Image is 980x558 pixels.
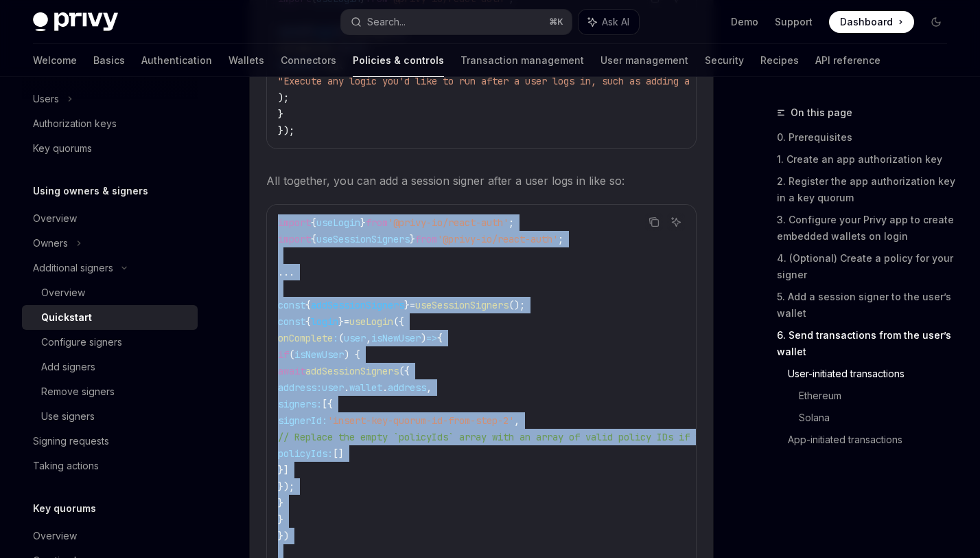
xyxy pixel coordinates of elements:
a: User-initiated transactions [788,363,958,385]
span: const [278,315,305,328]
a: API reference [815,44,880,77]
span: wallet [349,381,382,394]
div: Overview [33,528,77,544]
span: } [278,513,283,526]
div: Overview [33,210,77,227]
span: const [278,299,305,311]
span: '@privy-io/react-auth' [388,216,509,229]
span: ; [558,233,563,245]
span: Ask AI [602,15,629,29]
div: Additional signers [33,260,113,276]
span: user [344,332,366,344]
a: Remove signers [22,379,198,404]
span: All together, you can add a session signer after a user logs in like so: [266,171,697,190]
span: useLogin [316,216,360,229]
span: = [344,315,349,328]
a: User management [600,44,688,77]
span: signerId: [278,414,327,427]
span: login [311,315,338,328]
a: Configure signers [22,330,198,355]
a: Solana [799,407,958,429]
button: Ask AI [667,213,685,231]
span: : [333,332,338,344]
a: Overview [22,206,198,231]
span: user [322,381,344,394]
span: . [344,381,349,394]
span: } [404,299,410,311]
span: }); [278,480,294,493]
a: Connectors [281,44,336,77]
span: ; [509,216,514,229]
span: { [437,332,443,344]
a: Authentication [141,44,212,77]
div: Quickstart [41,309,92,326]
a: Quickstart [22,305,198,330]
a: Overview [22,280,198,305]
div: Use signers [41,408,95,425]
span: } [410,233,415,245]
span: ( [289,348,294,361]
a: Support [775,15,813,29]
span: address [388,381,426,394]
div: Search... [367,14,406,30]
button: Search...⌘K [341,10,571,34]
a: Basics [93,44,125,77]
span: { [305,315,311,328]
span: 'insert-key-quorum-id-from-step-2' [327,414,514,427]
a: 3. Configure your Privy app to create embedded wallets on login [777,209,958,247]
span: (); [509,299,525,311]
span: { [305,299,311,311]
span: ⌘ K [549,16,563,27]
span: => [426,332,437,344]
span: ... [278,266,294,278]
span: }] [278,464,289,476]
div: Signing requests [33,433,109,449]
span: ({ [399,365,410,377]
a: Recipes [760,44,799,77]
span: onComplete [278,332,333,344]
span: addSessionSigners [311,299,404,311]
span: '@privy-io/react-auth' [437,233,558,245]
span: } [278,108,283,120]
span: }); [278,124,294,137]
span: useSessionSigners [415,299,509,311]
a: Add signers [22,355,198,379]
a: Ethereum [799,385,958,407]
span: On this page [791,104,852,121]
a: Policies & controls [353,44,444,77]
a: Taking actions [22,454,198,478]
span: ) [421,332,426,344]
span: [{ [322,398,333,410]
a: Transaction management [460,44,584,77]
span: await [278,365,305,377]
h5: Using owners & signers [33,183,148,199]
span: ) { [344,348,360,361]
span: from [415,233,437,245]
span: } [278,497,283,509]
span: , [366,332,371,344]
span: [] [333,447,344,460]
div: Overview [41,284,85,301]
span: , [514,414,520,427]
div: Remove signers [41,383,115,400]
a: Demo [731,15,758,29]
span: }) [278,530,289,542]
span: { [311,233,316,245]
h5: Key quorums [33,500,96,517]
span: isNewUser [294,348,344,361]
span: import [278,216,311,229]
div: Configure signers [41,334,122,350]
span: useLogin [349,315,393,328]
span: ({ [393,315,404,328]
span: ); [278,91,289,104]
a: 0. Prerequisites [777,126,958,148]
span: ( [338,332,344,344]
span: } [338,315,344,328]
span: useSessionSigners [316,233,410,245]
span: } [360,216,366,229]
span: addSessionSigners [305,365,399,377]
a: App-initiated transactions [788,429,958,451]
a: Dashboard [829,11,914,33]
a: 4. (Optional) Create a policy for your signer [777,247,958,286]
img: dark logo [33,12,118,32]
